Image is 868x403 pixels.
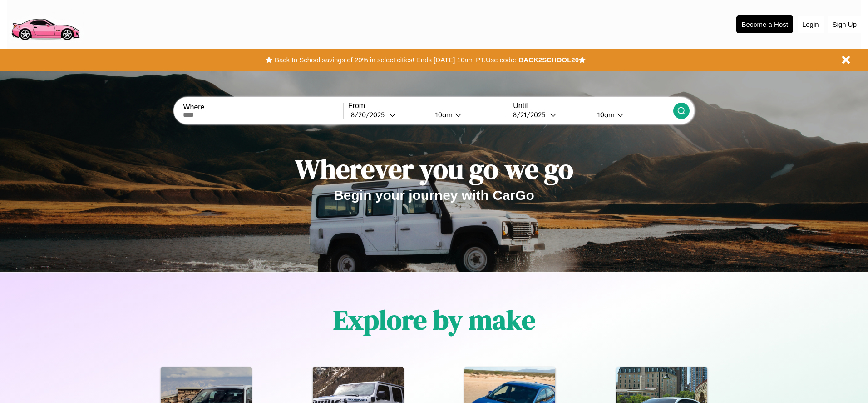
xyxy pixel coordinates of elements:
button: Become a Host [736,15,793,33]
button: Login [798,16,824,33]
div: 10am [431,110,455,119]
b: BACK2SCHOOL20 [518,56,579,64]
div: 8 / 20 / 2025 [351,110,389,119]
button: Back to School savings of 20% in select cities! Ends [DATE] 10am PT.Use code: [272,54,518,66]
img: logo [7,5,84,43]
h1: Explore by make [333,301,535,338]
div: 8 / 21 / 2025 [513,110,550,119]
button: Sign Up [828,16,861,33]
label: Where [183,103,343,111]
button: 8/20/2025 [348,110,428,119]
button: 10am [590,110,673,119]
div: 10am [593,110,617,119]
button: 10am [428,110,508,119]
label: Until [513,102,673,110]
label: From [348,102,508,110]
